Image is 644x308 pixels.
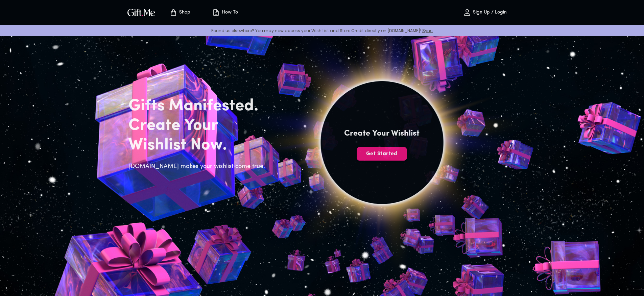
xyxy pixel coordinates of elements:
[230,6,534,294] img: hero_sun.png
[5,28,639,33] p: Found us elsewhere? You may now access your Wish List and Store Credit directly on [DOMAIN_NAME]!
[344,128,420,139] h4: Create Your Wishlist
[451,2,519,23] button: Sign Up / Login
[128,136,269,155] h2: Wishlist Now.
[177,10,190,16] p: Shop
[357,147,407,161] button: Get Started
[212,8,220,17] img: how-to.svg
[161,2,198,23] button: Store page
[220,10,238,16] p: How To
[125,8,157,17] button: GiftMe Logo
[357,150,407,158] span: Get Started
[422,28,433,33] a: Sync
[128,162,269,171] h6: [DOMAIN_NAME] makes your wishlist come true.
[471,10,507,16] p: Sign Up / Login
[207,2,244,23] button: How To
[126,7,157,17] img: GiftMe Logo
[128,116,269,136] h2: Create Your
[128,96,269,116] h2: Gifts Manifested.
